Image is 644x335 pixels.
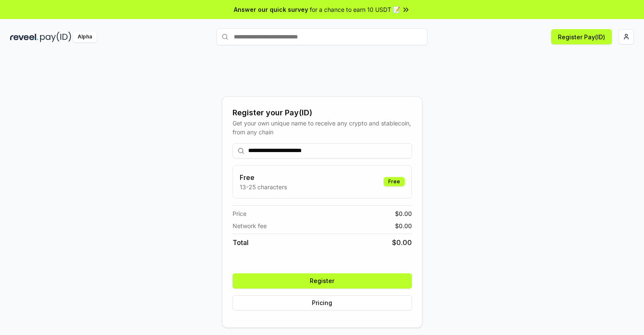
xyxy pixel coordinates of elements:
[240,172,287,182] h3: Free
[233,209,246,218] span: Price
[233,221,267,230] span: Network fee
[73,32,97,42] div: Alpha
[395,221,412,230] span: $ 0.00
[40,32,71,42] img: pay_id
[233,295,412,310] button: Pricing
[551,29,612,44] button: Register Pay(ID)
[395,209,412,218] span: $ 0.00
[384,177,405,186] div: Free
[392,237,412,248] span: $ 0.00
[233,237,249,248] span: Total
[233,119,412,136] div: Get your own unique name to receive any crypto and stablecoin, from any chain
[234,5,308,14] span: Answer our quick survey
[10,32,38,42] img: reveel_dark
[233,107,412,119] div: Register your Pay(ID)
[310,5,400,14] span: for a chance to earn 10 USDT 📝
[233,273,412,289] button: Register
[240,182,287,191] p: 13-25 characters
